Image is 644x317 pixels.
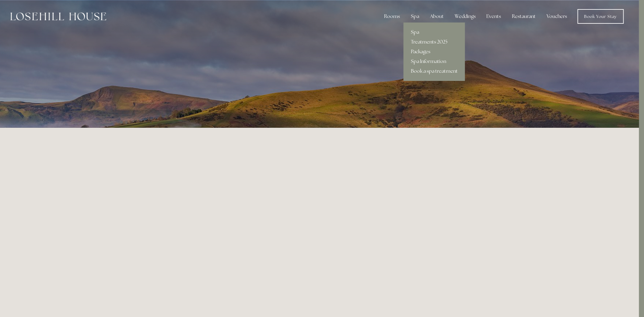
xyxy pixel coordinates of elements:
div: Spa [406,10,424,23]
a: Book a spa treatment [404,66,465,76]
div: Weddings [450,10,481,23]
a: Spa [404,27,465,37]
div: Rooms [379,10,405,23]
div: Events [482,10,506,23]
a: Book Your Stay [578,9,624,24]
div: Restaurant [507,10,541,23]
a: Vouchers [542,10,572,23]
a: Spa Information [404,57,465,66]
a: Packages [404,47,465,57]
a: Treatments 2025 [404,37,465,47]
img: Losehill House [10,12,106,20]
div: About [425,10,449,23]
